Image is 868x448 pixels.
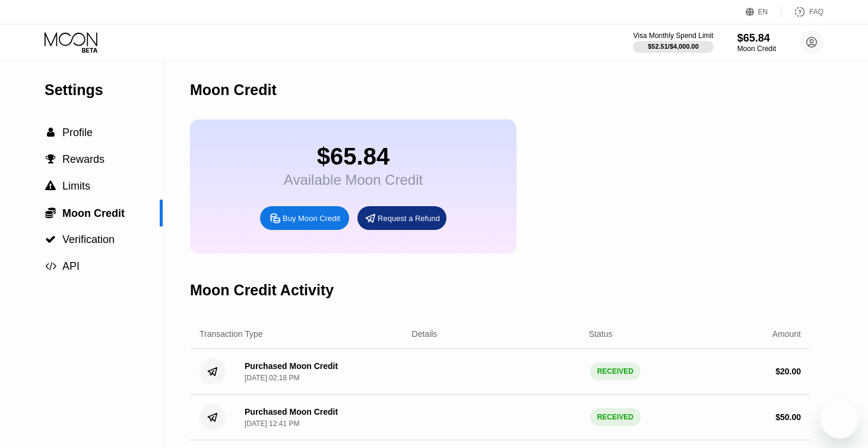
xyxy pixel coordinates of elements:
div: RECEIVED [590,408,641,426]
div: Transaction Type [199,329,263,339]
div: $ 20.00 [775,367,801,376]
div: Moon Credit [737,45,776,53]
div:  [45,261,56,272]
div: Details [412,329,438,339]
div: $65.84Moon Credit [737,32,776,53]
div: Buy Moon Credit [260,206,349,230]
div: Settings [45,81,163,99]
div: Available Moon Credit [284,172,423,188]
div: $ 50.00 [775,412,801,422]
div: Request a Refund [378,213,440,223]
iframe: Button to launch messaging window [821,400,859,438]
span: Limits [62,180,90,192]
div: Request a Refund [357,206,446,230]
div:  [45,207,56,219]
span: Verification [62,234,115,245]
span:  [45,181,56,191]
span: Profile [62,127,93,138]
div: Moon Credit [190,81,277,99]
span:  [45,234,56,245]
div:  [45,154,56,165]
div: Purchased Moon Credit [245,407,338,417]
div:  [45,234,56,245]
div: Visa Monthly Spend Limit$52.51/$4,000.00 [633,31,713,53]
span: API [62,260,80,272]
div: $65.84 [284,143,423,170]
div: FAQ [809,8,823,16]
div: $52.51 / $4,000.00 [648,43,699,50]
div: Buy Moon Credit [283,213,340,223]
span:  [46,154,56,165]
div: FAQ [782,6,823,18]
div: Moon Credit Activity [190,282,334,299]
div: Amount [772,329,801,339]
div: [DATE] 02:18 PM [245,374,299,382]
span: Moon Credit [62,207,125,219]
div: RECEIVED [590,362,641,380]
div: Visa Monthly Spend Limit [633,31,713,40]
div: $65.84 [737,32,776,45]
div: EN [746,6,782,18]
div: EN [758,8,768,16]
div: Purchased Moon Credit [245,361,338,371]
div:  [45,127,56,138]
div: [DATE] 12:41 PM [245,419,299,428]
div: Status [589,329,613,339]
span:  [47,127,55,138]
span:  [45,261,56,272]
span: Rewards [62,153,104,165]
div:  [45,181,56,191]
span:  [45,207,56,219]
